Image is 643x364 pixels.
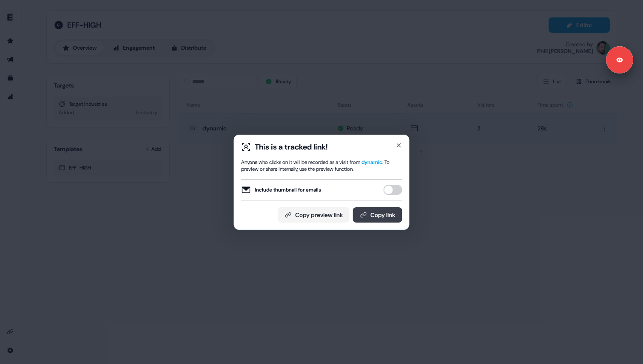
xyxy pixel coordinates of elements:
button: Copy link [353,207,402,223]
div: Anyone who clicks on it will be recorded as a visit from . To preview or share internally, use th... [241,159,402,172]
div: This is a tracked link! [255,142,328,152]
span: dynamic [361,159,382,166]
label: Include thumbnail for emails [241,185,321,195]
button: Copy preview link [278,207,350,223]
